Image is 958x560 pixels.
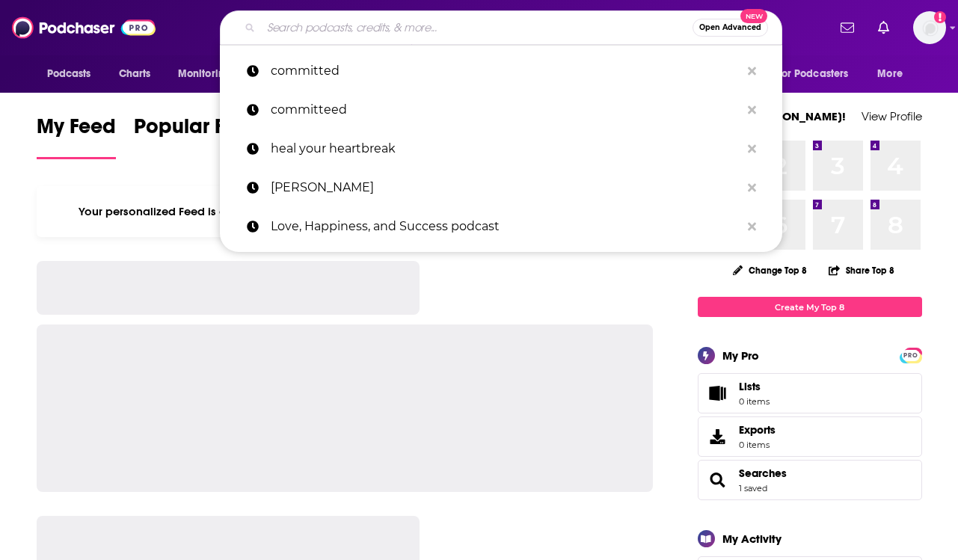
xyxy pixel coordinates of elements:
span: My Feed [37,114,116,148]
button: Show profile menu [913,11,946,44]
a: 1 saved [739,483,767,493]
span: Popular Feed [134,114,261,148]
button: open menu [867,60,921,88]
a: [PERSON_NAME] [220,168,782,207]
img: User Profile [913,11,946,44]
a: Create My Top 8 [698,297,922,317]
span: Charts [119,64,151,84]
span: PRO [902,350,920,361]
span: More [877,64,903,84]
span: 0 items [739,396,770,407]
a: PRO [902,349,920,360]
a: Exports [698,416,922,457]
span: For Podcasters [777,64,849,84]
a: Love, Happiness, and Success podcast [220,207,782,246]
span: Lists [739,380,761,393]
div: My Activity [722,532,782,546]
span: Searches [698,460,922,500]
button: Change Top 8 [724,261,817,280]
span: Logged in as sarahhallprinc [913,11,946,44]
div: My Pro [722,348,759,363]
a: Show notifications dropdown [835,15,860,40]
span: Lists [703,383,733,404]
img: Podchaser - Follow, Share and Rate Podcasts [12,13,156,42]
a: Searches [703,470,733,490]
button: open menu [37,60,111,88]
p: committed [271,52,740,90]
span: Lists [739,380,770,393]
p: committeed [271,90,740,129]
a: committeed [220,90,782,129]
button: open menu [767,60,871,88]
div: Search podcasts, credits, & more... [220,10,782,45]
p: heal your heartbreak [271,129,740,168]
span: Exports [739,423,776,437]
span: Exports [703,426,733,447]
a: View Profile [862,109,922,123]
span: 0 items [739,440,776,450]
a: Lists [698,373,922,413]
span: Podcasts [47,64,91,84]
button: Open AdvancedNew [693,19,768,37]
a: committed [220,52,782,90]
button: open menu [168,60,251,88]
p: kendra allen [271,168,740,207]
span: Open Advanced [699,24,761,31]
a: Show notifications dropdown [872,15,895,40]
div: Your personalized Feed is curated based on the Podcasts, Creators, Users, and Lists that you Follow. [37,186,654,237]
input: Search podcasts, credits, & more... [261,16,693,40]
button: Share Top 8 [828,256,895,285]
p: Love, Happiness, and Success podcast [271,207,740,246]
a: heal your heartbreak [220,129,782,168]
a: Charts [109,60,160,88]
a: My Feed [37,114,116,159]
span: Monitoring [178,64,231,84]
a: Popular Feed [134,114,261,159]
svg: Add a profile image [934,11,946,23]
a: Searches [739,467,787,480]
span: New [740,9,767,23]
